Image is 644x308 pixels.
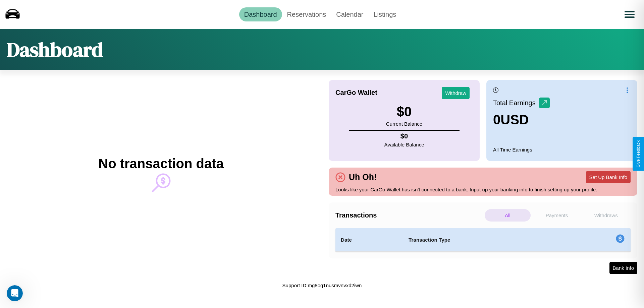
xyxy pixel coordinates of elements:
[335,228,631,252] table: simple table
[636,140,641,168] div: Give Feedback
[7,36,103,63] h1: Dashboard
[493,112,550,127] h3: 0 USD
[583,209,629,222] p: Withdraws
[386,104,422,119] h3: $ 0
[493,145,631,154] p: All Time Earnings
[368,7,401,21] a: Listings
[335,211,483,219] h4: Transactions
[335,89,377,97] h4: CarGo Wallet
[345,172,380,182] h4: Uh Oh!
[239,7,282,21] a: Dashboard
[384,132,424,140] h4: $ 0
[485,209,531,222] p: All
[442,87,470,99] button: Withdraw
[282,7,331,21] a: Reservations
[609,262,637,274] button: Bank Info
[620,5,639,24] button: Open menu
[341,236,398,244] h4: Date
[493,97,539,109] p: Total Earnings
[586,171,631,183] button: Set Up Bank Info
[7,285,23,301] iframe: Intercom live chat
[534,209,580,222] p: Payments
[282,281,362,290] p: Support ID: mg8og1nusmvnvxd2iwn
[331,7,368,21] a: Calendar
[384,140,424,149] p: Available Balance
[98,156,223,171] h2: No transaction data
[335,185,631,194] p: Looks like your CarGo Wallet has isn't connected to a bank. Input up your banking info to finish ...
[386,119,422,128] p: Current Balance
[409,236,561,244] h4: Transaction Type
